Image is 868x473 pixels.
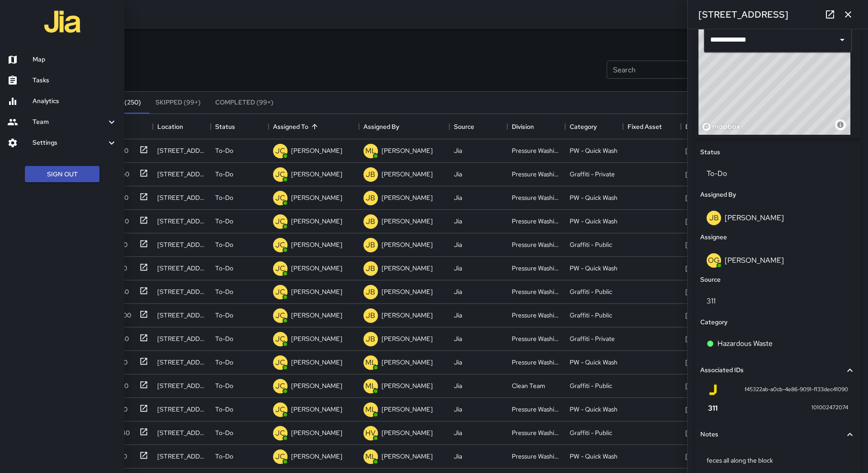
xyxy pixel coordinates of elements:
[33,96,117,106] h6: Analytics
[33,76,117,85] h6: Tasks
[44,4,80,40] img: jia-logo
[25,166,99,183] button: Sign Out
[33,117,106,127] h6: Team
[33,138,106,148] h6: Settings
[33,55,117,65] h6: Map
